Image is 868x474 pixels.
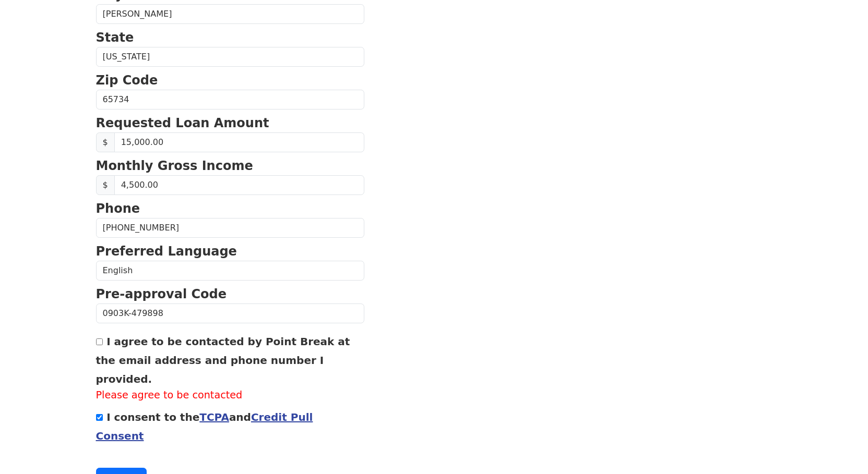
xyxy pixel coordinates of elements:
[199,411,229,423] a: TCPA
[96,218,364,238] input: Phone
[96,132,115,152] span: $
[96,73,158,88] strong: Zip Code
[96,156,364,175] p: Monthly Gross Income
[96,244,237,259] strong: Preferred Language
[96,175,115,195] span: $
[114,175,364,195] input: Monthly Gross Income
[96,335,350,385] label: I agree to be contacted by Point Break at the email address and phone number I provided.
[96,411,313,442] label: I consent to the and
[96,287,227,301] strong: Pre-approval Code
[96,388,364,403] label: Please agree to be contacted
[96,4,364,24] input: City
[96,303,364,323] input: Pre-approval Code
[96,411,313,442] a: Credit Pull Consent
[96,30,134,45] strong: State
[96,90,364,110] input: Zip Code
[114,132,364,152] input: Requested Loan Amount
[96,201,140,216] strong: Phone
[96,116,269,130] strong: Requested Loan Amount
